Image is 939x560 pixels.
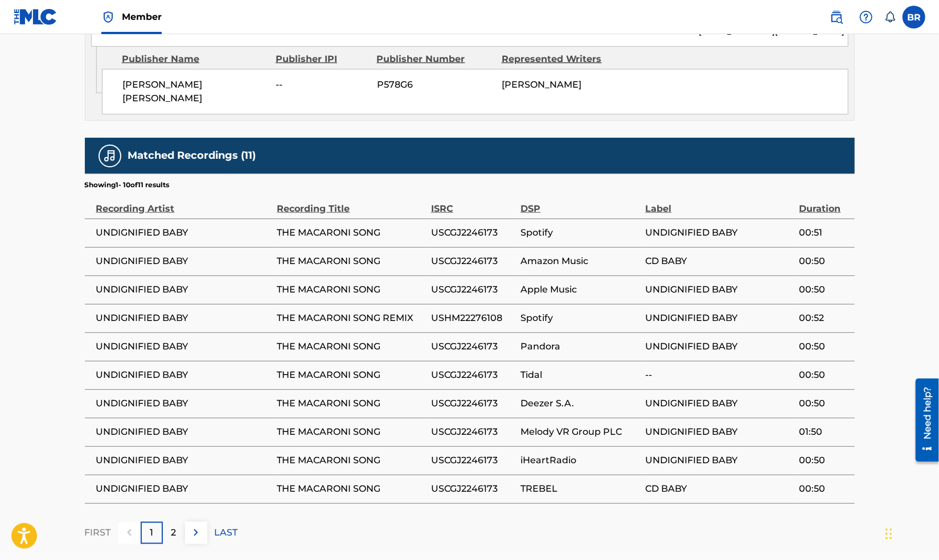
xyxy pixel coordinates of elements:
img: Top Rightsholder [101,10,115,24]
span: Spotify [520,226,639,240]
p: LAST [215,526,238,540]
span: Amazon Music [520,254,639,268]
span: [PERSON_NAME] [PERSON_NAME] [122,78,268,105]
div: Help [855,6,878,28]
span: Member [122,10,162,23]
span: USCGJ2246173 [431,425,515,439]
span: UNDIGNIFIED BABY [96,368,272,382]
span: UNDIGNIFIED BABY [96,254,272,268]
img: search [830,10,843,24]
span: CD BABY [645,482,793,496]
div: Label [645,190,793,216]
div: Duration [799,190,849,216]
span: THE MACARONI SONG [277,397,425,410]
span: THE MACARONI SONG [277,454,425,467]
a: Public Search [825,6,848,28]
span: 00:51 [799,226,849,240]
div: Publisher IPI [276,52,368,66]
span: Spotify [520,311,639,325]
p: Showing 1 - 10 of 11 results [85,180,170,190]
iframe: Chat Widget [882,505,939,560]
p: FIRST [85,526,111,540]
span: UNDIGNIFIED BABY [645,283,793,297]
span: Tidal [520,368,639,382]
div: Represented Writers [502,52,618,66]
div: Recording Artist [96,190,272,216]
span: 00:50 [799,340,849,353]
iframe: Resource Center [907,374,939,466]
span: [PERSON_NAME] [502,79,581,90]
span: 00:52 [799,311,849,325]
span: UNDIGNIFIED BABY [645,340,793,353]
span: THE MACARONI SONG REMIX [277,311,425,325]
span: THE MACARONI SONG [277,283,425,297]
span: iHeartRadio [520,454,639,467]
div: DSP [520,190,639,216]
span: UNDIGNIFIED BABY [645,425,793,439]
span: UNDIGNIFIED BABY [645,454,793,467]
h5: Matched Recordings (11) [128,149,256,162]
span: Melody VR Group PLC [520,425,639,439]
span: THE MACARONI SONG [277,368,425,382]
span: USCGJ2246173 [431,482,515,496]
span: P578G6 [377,78,493,92]
img: help [859,10,873,24]
span: 00:50 [799,397,849,410]
span: Deezer S.A. [520,397,639,410]
span: USCGJ2246173 [431,283,515,297]
div: Publisher Name [122,52,267,66]
p: 1 [150,526,153,540]
span: USCGJ2246173 [431,254,515,268]
div: Notifications [884,11,896,23]
div: Recording Title [277,190,425,216]
span: USCGJ2246173 [431,368,515,382]
div: User Menu [903,6,925,28]
span: USHM22276108 [431,311,515,325]
span: THE MACARONI SONG [277,254,425,268]
span: CD BABY [645,254,793,268]
span: Pandora [520,340,639,353]
span: THE MACARONI SONG [277,226,425,240]
img: Matched Recordings [103,149,117,163]
span: 00:50 [799,254,849,268]
span: USCGJ2246173 [431,340,515,353]
span: USCGJ2246173 [431,226,515,240]
div: Drag [885,517,892,551]
span: UNDIGNIFIED BABY [96,482,272,496]
span: UNDIGNIFIED BABY [96,340,272,353]
span: -- [645,368,793,382]
div: ISRC [431,190,515,216]
span: 00:50 [799,482,849,496]
span: TREBEL [520,482,639,496]
span: 01:50 [799,425,849,439]
img: right [189,526,203,540]
span: 00:50 [799,368,849,382]
span: THE MACARONI SONG [277,482,425,496]
div: Publisher Number [377,52,493,66]
span: 00:50 [799,454,849,467]
span: THE MACARONI SONG [277,425,425,439]
span: USCGJ2246173 [431,397,515,410]
span: -- [276,78,368,92]
span: UNDIGNIFIED BABY [96,283,272,297]
span: Apple Music [520,283,639,297]
span: USCGJ2246173 [431,454,515,467]
span: UNDIGNIFIED BABY [96,311,272,325]
span: UNDIGNIFIED BABY [96,226,272,240]
span: UNDIGNIFIED BABY [96,425,272,439]
span: UNDIGNIFIED BABY [645,311,793,325]
span: UNDIGNIFIED BABY [96,397,272,410]
span: 00:50 [799,283,849,297]
img: MLC Logo [14,9,58,25]
span: UNDIGNIFIED BABY [96,454,272,467]
span: THE MACARONI SONG [277,340,425,353]
span: UNDIGNIFIED BABY [645,226,793,240]
p: 2 [171,526,177,540]
span: UNDIGNIFIED BABY [645,397,793,410]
